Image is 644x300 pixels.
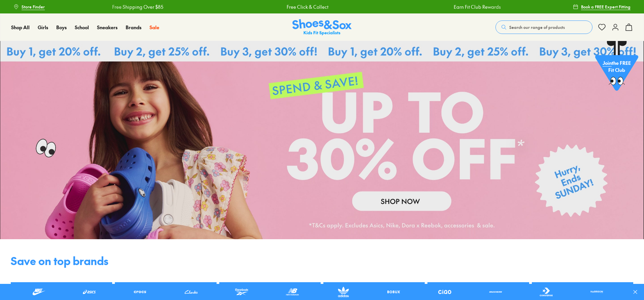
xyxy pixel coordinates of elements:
a: Boys [56,24,67,31]
span: Join [603,59,612,66]
a: School [75,24,89,31]
a: Brands [126,24,141,31]
a: Sneakers [97,24,118,31]
span: Book a FREE Expert Fitting [581,4,631,10]
a: Earn Fit Club Rewards [453,3,501,10]
p: the FREE Fit Club [595,54,638,79]
a: Jointhe FREE Fit Club [595,41,638,94]
img: SNS_Logo_Responsive.svg [292,19,352,36]
a: Store Finder [13,1,45,13]
a: Free Click & Collect [286,3,328,10]
span: Search our range of products [509,24,565,30]
a: Sale [150,24,159,31]
a: Free Shipping Over $85 [112,3,163,10]
button: Search our range of products [495,20,592,34]
a: Shop All [11,24,30,31]
a: Shoes & Sox [292,19,352,36]
a: Book a FREE Expert Fitting [573,1,631,13]
span: Store Finder [22,4,45,10]
a: Girls [38,24,48,31]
